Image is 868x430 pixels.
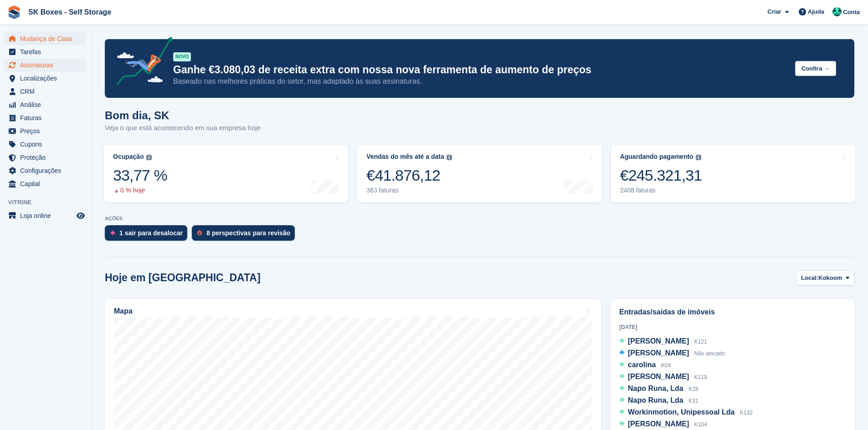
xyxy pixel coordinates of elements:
[119,229,183,237] div: 1 sair para desalocar
[619,348,725,359] a: [PERSON_NAME] Não alocado
[20,59,75,71] span: Assinaturas
[694,339,707,345] span: K121
[20,164,75,177] span: Configurações
[192,225,299,245] a: 8 perspectivas para revisão
[843,8,860,17] span: Conta
[694,421,707,428] span: K104
[5,177,86,190] a: menu
[206,229,290,237] div: 8 perspectivas para revisão
[105,109,261,121] h1: Bom dia, SK
[619,336,707,348] a: [PERSON_NAME] K121
[173,63,788,76] p: Ganhe €3.080,03 de receita extra com nossa nova ferramenta de aumento de preços
[75,210,86,221] a: Loja de pré-visualização
[20,138,75,151] span: Cupons
[795,61,836,76] button: Confira →
[620,166,702,185] div: €245.321,31
[832,7,842,16] img: SK Boxes - Comercial
[5,85,86,98] a: menu
[628,408,734,416] span: Workinmotion, Unipessoal Lda
[5,111,86,124] a: menu
[20,72,75,85] span: Localizações
[620,153,693,161] div: Aguardando pagamento
[628,396,683,404] span: Napo Runa, Lda
[740,410,753,416] span: K132
[105,123,261,133] p: Veja o que está acontecendo em sua empresa hoje
[447,155,452,160] img: icon-info-grey-7440780725fd019a000dd9b08b2336e03edf1995a4989e88bcd33f0948082b44.svg
[628,384,683,392] span: Napo Runa, Lda
[619,407,753,419] a: Workinmotion, Unipessoal Lda K132
[105,272,261,284] h2: Hoje em [GEOGRAPHIC_DATA]
[808,7,824,16] span: Ajuda
[366,153,444,161] div: Vendas do mês até a data
[173,52,191,61] div: NOVO
[5,151,86,164] a: menu
[20,98,75,111] span: Análise
[114,307,133,315] h2: Mapa
[110,230,115,236] img: move_outs_to_deallocate_icon-f764333ba52eb49d3ac5e1228854f67142a1ed5810a6f6cc68b1a99e826820c5.svg
[20,151,75,164] span: Proteção
[197,230,202,236] img: prospect-51fa495bee0391a8d652442698ab0144808aea92771e9ea1ae160a38d050c398.svg
[20,209,75,222] span: Loja online
[818,273,842,283] span: Kokoom
[628,361,656,369] span: carolina
[109,37,173,89] img: price-adjustments-announcement-icon-8257ccfd72463d97f412b2fc003d46551f7dbcb40ab6d574587a9cd5c0d94...
[5,138,86,151] a: menu
[105,216,854,222] p: AÇÕES
[619,383,699,395] a: Napo Runa, Lda K28
[113,187,167,194] div: 0 % hoje
[20,32,75,45] span: Mudança de Casa
[173,76,788,86] p: Baseado nas melhores práticas do setor, mas adaptado às suas assinaturas.
[796,270,854,285] button: Local: Kokoom
[5,59,86,71] a: menu
[5,209,86,222] a: menu
[357,145,601,202] a: Vendas do mês até a data €41.876,12 383 faturas
[5,164,86,177] a: menu
[113,153,144,161] div: Ocupação
[619,359,671,371] a: carolina K04
[146,155,152,160] img: icon-info-grey-7440780725fd019a000dd9b08b2336e03edf1995a4989e88bcd33f0948082b44.svg
[619,307,846,318] h2: Entradas/saídas de imóveis
[5,98,86,111] a: menu
[628,420,689,428] span: [PERSON_NAME]
[628,337,689,345] span: [PERSON_NAME]
[5,125,86,137] a: menu
[611,145,855,202] a: Aguardando pagamento €245.321,31 2408 faturas
[688,386,698,392] span: K28
[767,7,781,16] span: Criar
[694,374,707,380] span: K119
[20,85,75,98] span: CRM
[661,362,671,369] span: K04
[801,273,818,283] span: Local:
[366,187,452,194] div: 383 faturas
[20,111,75,124] span: Faturas
[104,145,348,202] a: Ocupação 33,77 % 0 % hoje
[619,323,846,331] div: [DATE]
[628,349,689,357] span: [PERSON_NAME]
[25,5,115,20] a: SK Boxes - Self Storage
[20,177,75,190] span: Capital
[105,225,192,245] a: 1 sair para desalocar
[20,125,75,137] span: Preços
[619,371,707,383] a: [PERSON_NAME] K119
[5,46,86,58] a: menu
[8,198,91,207] span: Vitrine
[366,166,452,185] div: €41.876,12
[113,166,167,185] div: 33,77 %
[696,155,701,160] img: icon-info-grey-7440780725fd019a000dd9b08b2336e03edf1995a4989e88bcd33f0948082b44.svg
[5,32,86,45] a: menu
[619,395,699,407] a: Napo Runa, Lda K31
[620,187,702,194] div: 2408 faturas
[628,373,689,380] span: [PERSON_NAME]
[694,350,725,357] span: Não alocado
[688,398,698,404] span: K31
[5,72,86,85] a: menu
[20,46,75,58] span: Tarefas
[7,5,21,19] img: stora-icon-8386f47178a22dfd0bd8f6a31ec36ba5ce8667c1dd55bd0f319d3a0aa187defe.svg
